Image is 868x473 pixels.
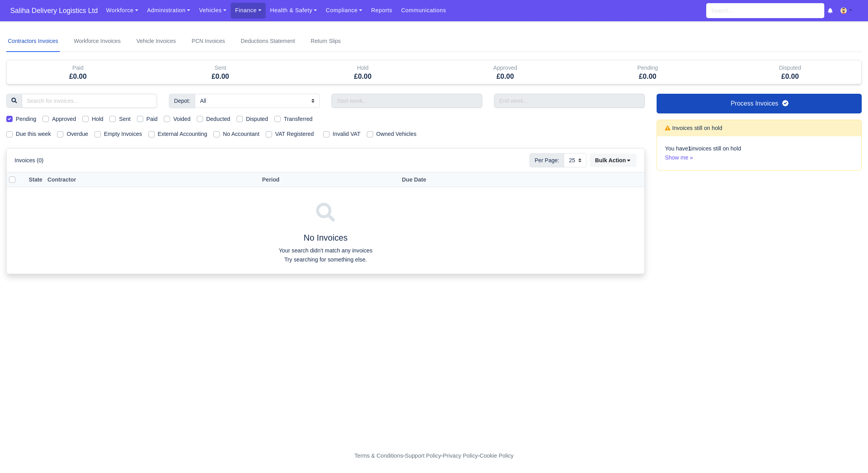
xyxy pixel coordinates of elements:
[266,3,322,18] a: Health & Safety
[92,115,103,124] label: Hold
[275,130,314,139] label: VAT Registered
[309,31,342,52] a: Return Slips
[231,3,266,18] a: Finance
[10,233,641,243] h4: No Invoices
[119,115,130,124] label: Sent
[354,453,403,459] a: Terms & Conditions
[22,94,157,108] input: Search for invoices...
[190,31,227,52] a: PCN Invoices
[292,60,434,84] div: Hold
[10,246,641,264] p: Your search didn't match any invoices Try searching for something else.
[366,3,396,18] a: Reports
[665,154,693,161] a: Show me »
[104,130,142,139] label: Empty Invoices
[146,115,158,124] label: Paid
[298,63,428,72] div: Hold
[259,173,399,187] th: Period
[155,63,286,72] div: Sent
[443,453,478,459] a: Privacy Policy
[727,382,868,473] iframe: Chat Widget
[194,3,231,18] a: Vehicles
[331,94,482,108] input: Start week...
[284,115,313,124] label: Transferred
[582,63,713,72] div: Pending
[6,31,60,52] a: Contractors Invoices
[246,115,268,124] label: Disputed
[158,130,207,139] label: External Accounting
[397,3,451,18] a: Communications
[405,453,441,459] a: Support Policy
[688,145,691,152] strong: 1
[10,197,641,264] div: No Invoices
[143,3,194,18] a: Administration
[576,60,719,84] div: Pending
[15,157,44,164] h6: Invoices (0)
[16,115,36,124] label: Pending
[333,130,361,139] label: Invalid VAT
[206,115,230,124] label: Deducted
[582,72,713,81] h5: £0.00
[67,130,88,139] label: Overdue
[149,60,292,84] div: Sent
[239,31,297,52] a: Deductions Statement
[13,63,143,72] div: Paid
[529,153,564,167] span: Per Page:
[494,94,645,108] input: End week...
[52,115,76,124] label: Approved
[719,60,861,84] div: Disputed
[706,3,824,18] input: Search...
[590,154,637,167] button: Bulk Action
[725,72,855,81] h5: £0.00
[440,63,570,72] div: Approved
[7,60,149,84] div: Paid
[657,94,862,113] a: Process Invoices
[440,72,570,81] h5: £0.00
[155,72,286,81] h5: £0.00
[376,130,416,139] label: Owned Vehicles
[434,60,576,84] div: Approved
[6,3,102,19] a: Saliha Delivery Logistics Ltd
[102,3,143,18] a: Workforce
[13,72,143,81] h5: £0.00
[72,31,122,52] a: Workforce Invoices
[725,63,855,72] div: Disputed
[665,125,722,132] h6: Invoices still on hold
[210,451,659,460] div: - - -
[657,136,861,170] div: You have invoices still on hold
[321,3,366,18] a: Compliance
[169,94,195,108] span: Depot:
[16,130,51,139] label: Due this week
[479,453,513,459] a: Cookie Policy
[298,72,428,81] h5: £0.00
[400,173,582,187] th: Due Date
[45,173,254,187] th: Contractor
[173,115,191,124] label: Voided
[223,130,259,139] label: No Accountant
[135,31,177,52] a: Vehicle Invoices
[26,173,45,187] th: State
